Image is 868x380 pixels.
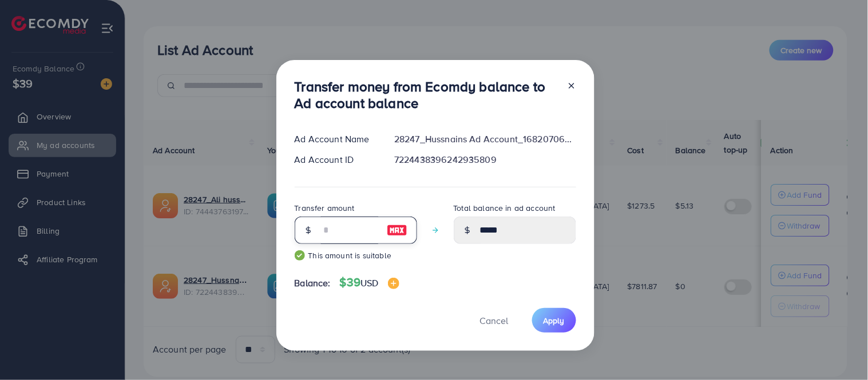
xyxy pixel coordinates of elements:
small: This amount is suitable [295,250,417,261]
div: 7224438396242935809 [385,153,585,166]
span: Balance: [295,277,331,290]
span: Apply [544,315,565,326]
img: image [388,278,399,289]
img: guide [295,250,305,261]
div: 28247_Hussnains Ad Account_1682070647889 [385,133,585,146]
span: Cancel [480,314,509,327]
label: Total balance in ad account [454,202,556,214]
button: Apply [532,308,576,333]
img: image [387,223,407,237]
button: Cancel [466,308,523,333]
h3: Transfer money from Ecomdy balance to Ad account balance [295,78,558,111]
iframe: Chat [819,329,859,371]
label: Transfer amount [295,202,355,214]
span: USD [360,277,378,289]
div: Ad Account Name [286,133,386,146]
div: Ad Account ID [286,153,386,166]
h4: $39 [340,275,399,290]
